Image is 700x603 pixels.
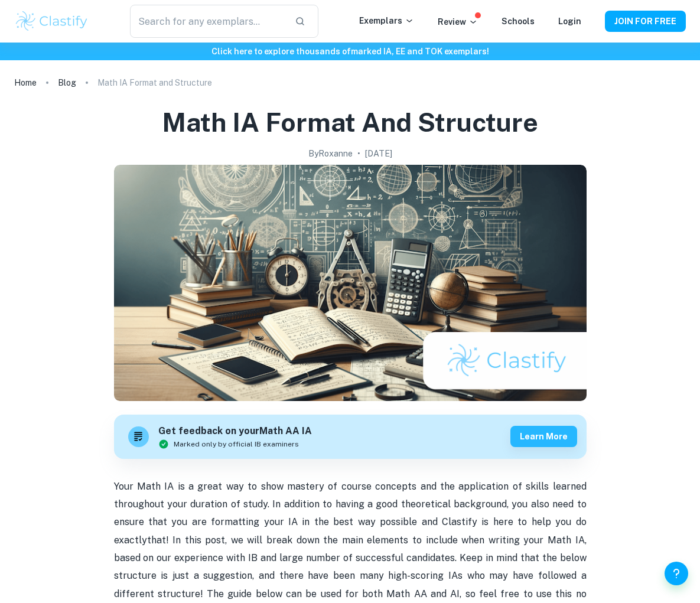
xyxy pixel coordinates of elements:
[605,11,686,32] button: JOIN FOR FREE
[97,76,212,89] p: Math IA Format and Structure
[162,105,538,140] h1: Math IA Format and Structure
[308,147,353,160] h2: By Roxanne
[365,147,392,160] h2: [DATE]
[359,14,414,27] p: Exemplars
[130,5,286,38] input: Search for any exemplars...
[14,9,89,33] img: Clastify logo
[58,74,76,91] a: Blog
[502,17,535,26] a: Schools
[2,45,698,58] h6: Click here to explore thousands of marked IA, EE and TOK exemplars !
[158,424,312,439] h6: Get feedback on your Math AA IA
[114,165,587,401] img: Math IA Format and Structure cover image
[14,74,37,91] a: Home
[665,562,688,585] button: Help and Feedback
[174,439,299,449] span: Marked only by official IB examiners
[357,147,360,160] p: •
[114,415,587,459] a: Get feedback on yourMath AA IAMarked only by official IB examinersLearn more
[558,17,581,26] a: Login
[510,426,577,447] button: Learn more
[438,15,478,28] p: Review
